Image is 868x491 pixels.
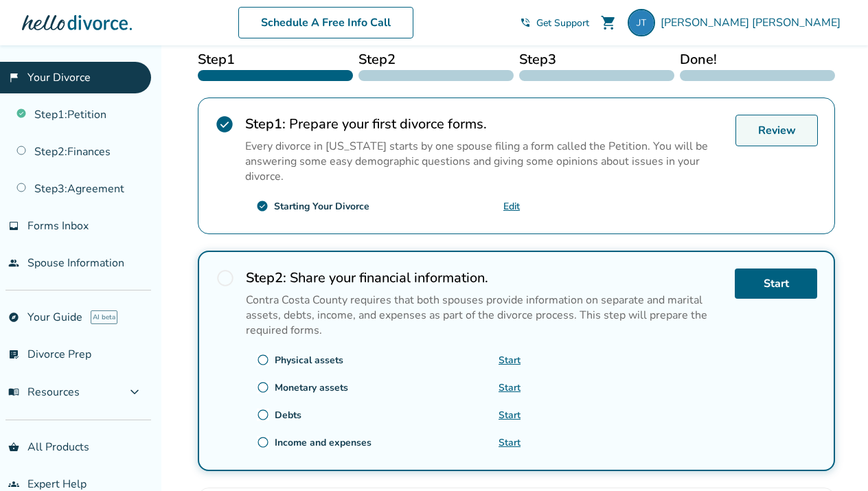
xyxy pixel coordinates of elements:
h2: Share your financial information. [246,269,724,287]
strong: Step 2 : [246,269,286,287]
span: shopping_cart [600,14,617,31]
h2: Prepare your first divorce forms. [245,115,724,133]
span: explore [8,312,19,323]
a: Start [499,409,521,422]
span: Get Support [536,16,589,30]
span: check_circle [256,200,269,212]
iframe: Chat Widget [799,425,868,491]
div: Debts [275,409,301,422]
span: radio_button_unchecked [257,436,269,448]
span: radio_button_unchecked [216,269,235,288]
img: Jared Tabayoyon [628,9,655,36]
span: list_alt_check [8,349,19,360]
span: radio_button_unchecked [257,354,269,366]
a: phone_in_talkGet Support [520,16,589,30]
a: Start [735,269,817,299]
span: groups [8,479,19,490]
span: Resources [8,385,80,400]
span: Step 2 [358,49,514,70]
span: Step 3 [519,49,674,70]
span: expand_more [126,384,143,400]
span: people [8,258,19,269]
span: radio_button_unchecked [257,381,269,393]
span: Step 1 [198,49,353,70]
div: Income and expenses [275,436,372,449]
span: phone_in_talk [520,17,531,28]
div: Physical assets [275,354,343,367]
span: AI beta [91,310,117,324]
div: Monetary assets [275,381,348,394]
a: Start [499,381,521,394]
span: Forms Inbox [27,218,89,233]
span: check_circle [215,115,234,134]
a: Schedule A Free Info Call [238,7,413,38]
span: radio_button_unchecked [257,409,269,421]
span: [PERSON_NAME] [PERSON_NAME] [661,15,846,30]
a: Start [499,436,521,449]
p: Contra Costa County requires that both spouses provide information on separate and marital assets... [246,293,724,338]
span: menu_book [8,387,19,398]
a: Edit [503,200,520,213]
a: Start [499,354,521,367]
span: shopping_basket [8,442,19,453]
strong: Step 1 : [245,115,286,133]
span: Done! [680,49,835,70]
p: Every divorce in [US_STATE] starts by one spouse filing a form called the Petition. You will be a... [245,139,724,184]
span: flag_2 [8,72,19,83]
div: Starting Your Divorce [274,200,369,213]
span: inbox [8,220,19,231]
a: Review [735,115,818,146]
